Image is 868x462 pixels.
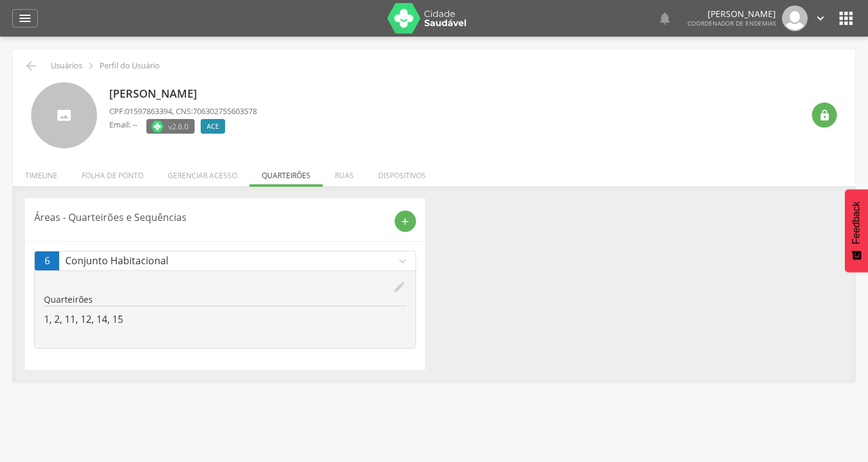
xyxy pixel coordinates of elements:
[109,119,137,131] p: Email: --
[845,189,868,272] button: Feedback - Mostrar pesquisa
[51,61,82,71] p: Usuários
[44,312,406,327] p: 1, 2, 11, 12, 14, 15
[84,59,98,73] i: 
[13,158,70,187] li: Timeline
[70,158,156,187] li: Folha de ponto
[34,211,386,225] p: Áreas - Quarteirões e Sequências
[658,11,672,26] i: 
[125,106,172,117] span: 01597863394
[814,12,827,25] i: 
[109,86,257,102] p: [PERSON_NAME]
[836,9,856,28] i: 
[156,158,249,187] li: Gerenciar acesso
[35,251,415,270] a: 6Conjunto Habitacionalexpand_more
[146,119,195,134] label: Versão do aplicativo
[400,216,411,227] i: add
[99,61,160,71] p: Perfil do Usuário
[44,294,406,306] p: Quarteirões
[193,106,257,117] span: 706302755603578
[396,254,409,268] i: expand_more
[819,109,831,121] i: 
[393,280,406,294] i: edit
[323,158,366,187] li: Ruas
[18,11,32,26] i: 
[65,254,396,268] p: Conjunto Habitacional
[45,254,50,268] span: 6
[12,9,38,27] a: 
[687,10,776,18] p: [PERSON_NAME]
[851,201,862,244] span: Feedback
[658,5,672,31] a: 
[109,106,257,117] p: CPF: , CNS:
[814,5,827,31] a: 
[24,59,38,73] i: Voltar
[168,120,188,132] span: v2.6.0
[812,103,837,128] div: Resetar senha
[687,19,776,27] span: Coordenador de Endemias
[207,121,219,131] span: ACE
[366,158,438,187] li: Dispositivos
